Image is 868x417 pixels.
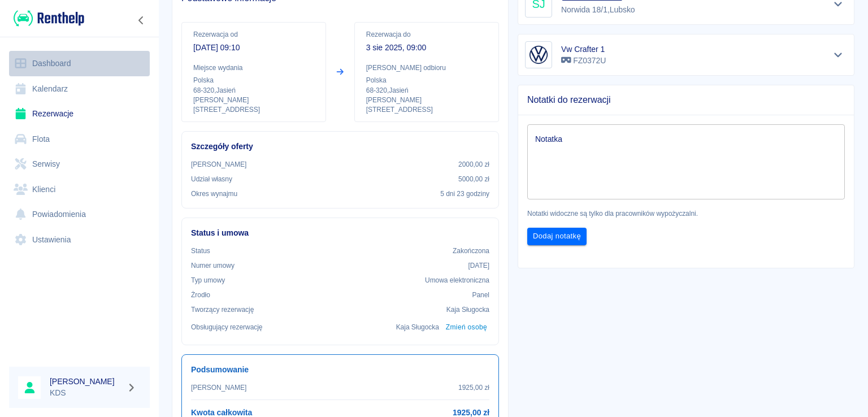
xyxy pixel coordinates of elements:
[50,387,122,399] p: KDS
[458,383,489,393] p: 1925,00 zł
[9,127,150,152] a: Flota
[458,174,489,184] p: 5000,00 zł
[191,305,254,315] p: Tworzący rezerwację
[191,246,210,256] p: Status
[527,94,845,106] span: Notatki do rezerwacji
[472,290,490,300] p: Panel
[444,319,489,336] button: Zmień osobę
[9,9,84,28] a: Renthelp logo
[191,290,210,300] p: Żrodło
[191,189,237,199] p: Okres wynajmu
[458,159,489,170] p: 2000,00 zł
[193,63,314,73] p: Miejsce wydania
[193,85,314,95] p: 68-320 , Jasień
[468,260,489,271] p: [DATE]
[829,47,848,63] button: Pokaż szczegóły
[9,202,150,227] a: Powiadomienia
[527,228,587,245] button: Dodaj notatkę
[133,13,150,28] button: Zwiń nawigację
[193,95,314,115] p: [PERSON_NAME][STREET_ADDRESS]
[191,383,246,393] p: [PERSON_NAME]
[366,42,487,54] p: 3 sie 2025, 09:00
[191,227,489,239] h6: Status i umowa
[191,260,235,271] p: Numer umowy
[446,305,489,315] p: Kaja Sługocka
[191,364,489,376] h6: Podsumowanie
[191,322,263,332] p: Obsługujący rezerwację
[366,95,487,115] p: [PERSON_NAME][STREET_ADDRESS]
[366,29,487,40] p: Rezerwacja do
[9,76,150,102] a: Kalendarz
[425,275,489,285] p: Umowa elektroniczna
[366,85,487,95] p: 68-320 , Jasień
[191,174,232,184] p: Udział własny
[561,4,637,16] p: Norwida 18/1 , Lubsko
[440,189,489,199] p: 5 dni 23 godziny
[191,141,489,153] h6: Szczegóły oferty
[14,9,84,28] img: Renthelp logo
[453,246,489,256] p: Zakończona
[561,44,606,55] h6: Vw Crafter 1
[9,227,150,253] a: Ustawienia
[366,63,487,73] p: [PERSON_NAME] odbioru
[9,151,150,177] a: Serwisy
[561,55,606,67] p: FZ0372U
[9,177,150,202] a: Klienci
[527,208,845,219] p: Notatki widoczne są tylko dla pracowników wypożyczalni.
[193,42,314,54] p: [DATE] 09:10
[193,75,314,85] p: Polska
[9,101,150,127] a: Rezerwacje
[193,29,314,40] p: Rezerwacja od
[191,159,246,170] p: [PERSON_NAME]
[9,51,150,76] a: Dashboard
[191,275,225,285] p: Typ umowy
[396,322,439,332] p: Kaja Sługocka
[366,75,487,85] p: Polska
[527,44,550,66] img: Image
[50,376,122,387] h6: [PERSON_NAME]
